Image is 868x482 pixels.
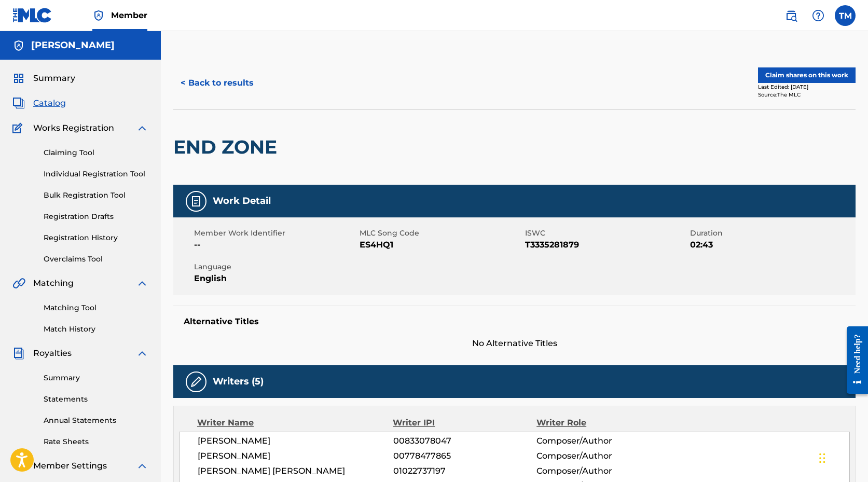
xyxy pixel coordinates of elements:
span: ISWC [525,228,688,239]
a: Rate Sheets [44,436,148,447]
img: Writers [190,376,202,388]
div: Last Edited: [DATE] [758,83,856,91]
img: Catalog [12,97,25,109]
button: < Back to results [173,70,261,96]
div: Help [808,5,829,26]
h5: Work Detail [213,195,271,207]
a: Statements [44,394,148,405]
a: Overclaims Tool [44,254,148,265]
h5: Alternative Titles [184,316,845,327]
span: Works Registration [33,122,114,134]
span: Matching [33,277,74,290]
button: Claim shares on this work [758,67,856,83]
span: 00833078047 [393,435,536,447]
span: Composer/Author [536,465,667,477]
span: 02:43 [690,239,853,251]
div: Writer Role [536,417,667,429]
a: Matching Tool [44,302,148,313]
span: No Alternative Titles [173,337,856,350]
span: 01022737197 [393,465,536,477]
span: Catalog [33,97,66,109]
img: expand [136,347,148,360]
span: T3335281879 [525,239,688,251]
img: search [785,9,797,22]
div: User Menu [835,5,856,26]
iframe: Chat Widget [816,432,868,482]
span: Member Work Identifier [194,228,357,239]
span: 00778477865 [393,450,536,462]
span: Duration [690,228,853,239]
a: Annual Statements [44,415,148,426]
div: Writer IPI [393,417,536,429]
img: Top Rightsholder [92,9,105,22]
a: Bulk Registration Tool [44,190,148,201]
iframe: Resource Center [839,319,868,402]
span: Royalties [33,347,72,360]
span: ES4HQ1 [360,239,522,251]
img: Summary [12,72,25,85]
h2: END ZONE [173,135,282,159]
span: Composer/Author [536,435,667,447]
div: Writer Name [197,417,393,429]
a: Summary [44,373,148,383]
span: [PERSON_NAME] [198,435,393,447]
img: Works Registration [12,122,26,134]
a: Claiming Tool [44,147,148,158]
a: Registration Drafts [44,211,148,222]
img: Matching [12,277,25,290]
span: [PERSON_NAME] [198,450,393,462]
a: CatalogCatalog [12,97,66,109]
span: Composer/Author [536,450,667,462]
img: Royalties [12,347,25,360]
span: [PERSON_NAME] [PERSON_NAME] [198,465,393,477]
div: Drag [819,443,825,474]
span: Language [194,261,357,272]
div: Source: The MLC [758,91,856,99]
img: Work Detail [190,195,202,208]
img: expand [136,460,148,472]
a: Individual Registration Tool [44,169,148,180]
img: help [812,9,824,22]
span: English [194,272,357,285]
span: Summary [33,72,75,85]
h5: Tyler Murray [31,39,115,51]
a: Match History [44,324,148,335]
img: expand [136,122,148,134]
span: -- [194,239,357,251]
span: Member [111,9,147,21]
h5: Writers (5) [213,376,264,388]
a: Registration History [44,232,148,243]
img: Accounts [12,39,25,52]
a: Public Search [781,5,802,26]
a: SummarySummary [12,72,75,85]
img: MLC Logo [12,8,52,23]
img: expand [136,277,148,290]
span: Member Settings [33,460,107,472]
span: MLC Song Code [360,228,522,239]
